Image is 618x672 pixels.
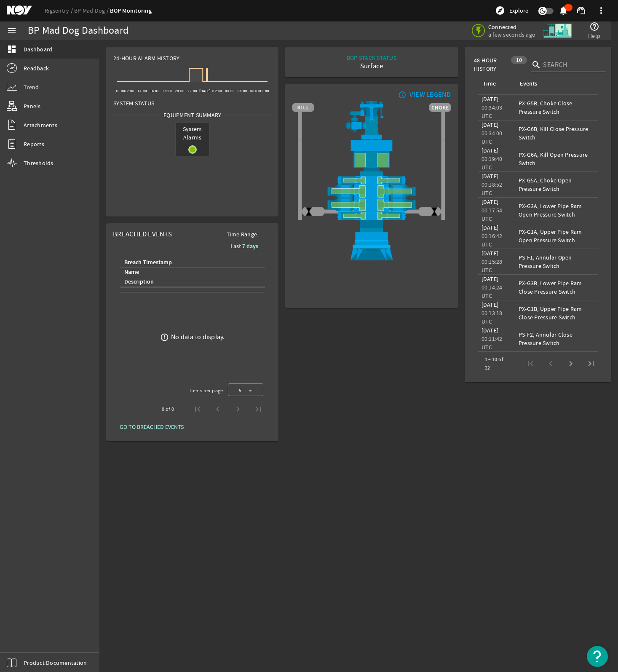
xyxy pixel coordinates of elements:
[482,104,503,120] legacy-datetime-component: 00:34:03 UTC
[482,155,503,171] legacy-datetime-component: 00:19:40 UTC
[113,99,154,107] span: System Status
[576,5,586,16] mat-icon: support_agent
[110,7,152,15] a: BOP Monitoring
[482,147,499,154] legacy-datetime-component: [DATE]
[511,56,527,64] div: 10
[488,31,535,38] span: a few seconds ago
[541,15,573,46] img: Skid.svg
[187,88,197,94] text: 22:00
[347,62,396,70] div: Surface
[24,121,57,129] span: Attachments
[161,111,224,119] span: Equipment Summary
[519,79,591,88] div: Events
[292,185,451,198] img: ShearRamOpen.png
[24,659,87,667] span: Product Documentation
[176,123,209,143] span: System Alarms
[492,4,532,17] button: Explore
[162,88,172,94] text: 18:00
[482,181,503,197] legacy-datetime-component: 00:18:52 UTC
[120,423,184,431] span: GO TO BREACHED EVENTS
[558,5,568,16] mat-icon: notifications
[495,5,505,16] mat-icon: explore
[238,88,247,94] text: 06:00
[292,198,451,212] img: ShearRamOpen.png
[292,176,451,185] img: PipeRamOpen.png
[24,159,54,167] span: Thresholds
[519,176,594,193] div: PX-G5A, Choke Open Pressure Switch
[519,150,594,167] div: PX-G6A, Kill Open Pressure Switch
[292,220,451,260] img: WellheadConnector.png
[199,88,211,94] text: [DATE]
[519,253,594,270] div: PS-F1, Annular Open Pressure Switch
[409,91,451,99] div: VIEW LEGEND
[162,405,174,413] div: 0 of 0
[190,386,225,395] div: Items per page:
[212,88,222,94] text: 02:00
[591,0,611,21] button: more_vert
[482,121,499,129] legacy-datetime-component: [DATE]
[171,333,225,341] div: No data to display.
[124,258,172,267] div: Breach Timestamp
[587,646,608,667] button: Open Resource Center
[137,88,147,94] text: 14:00
[150,88,160,94] text: 16:00
[292,139,451,177] img: UpperAnnularOpen.png
[24,102,41,110] span: Panels
[24,45,52,54] span: Dashboard
[482,129,503,145] legacy-datetime-component: 00:34:00 UTC
[482,206,503,222] legacy-datetime-component: 00:17:54 UTC
[45,7,74,14] a: Rigsentry
[7,26,17,36] mat-icon: menu
[482,327,499,334] legacy-datetime-component: [DATE]
[519,330,594,347] div: PS-F2, Annular Close Pressure Switch
[482,95,499,103] legacy-datetime-component: [DATE]
[113,419,190,434] button: GO TO BREACHED EVENTS
[519,99,594,116] div: PX-G5B, Choke Close Pressure Switch
[113,54,179,62] span: 24-Hour Alarm History
[295,157,305,170] img: TransparentStackSlice.png
[304,207,314,217] img: ValveClose.png
[485,355,507,372] div: 1 – 10 of 22
[160,333,169,342] mat-icon: error_outline
[292,101,451,139] img: RiserAdapter.png
[224,238,265,254] button: Last 7 days
[483,79,496,88] div: Time
[292,212,451,220] img: PipeRamOpen.png
[250,88,260,94] text: 08:00
[347,54,396,62] div: BOP STACK STATUS
[519,202,594,219] div: PX-G3A, Lower Pipe Ram Open Pressure Switch
[124,277,154,286] div: Description
[28,27,128,35] div: BP Mad Dog Dashboard
[123,258,258,267] div: Breach Timestamp
[519,305,594,321] div: PX-G1B, Upper Pipe Ram Close Pressure Switch
[581,353,601,374] button: Last page
[482,224,499,231] legacy-datetime-component: [DATE]
[24,83,39,91] span: Trend
[113,230,172,238] span: Breached Events
[482,284,503,300] legacy-datetime-component: 00:14:24 UTC
[531,60,541,70] i: search
[482,309,503,325] legacy-datetime-component: 00:13:18 UTC
[520,79,537,88] div: Events
[589,21,599,32] mat-icon: help_outline
[7,44,17,54] mat-icon: dashboard
[519,228,594,244] div: PX-G1A, Upper Pipe Ram Open Pressure Switch
[519,279,594,296] div: PX-G3B, Lower Pipe Ram Close Pressure Switch
[396,91,407,98] mat-icon: info_outline
[438,157,448,170] img: TransparentStackSlice.png
[482,275,499,283] legacy-datetime-component: [DATE]
[482,249,499,257] legacy-datetime-component: [DATE]
[482,301,499,308] legacy-datetime-component: [DATE]
[482,198,499,206] legacy-datetime-component: [DATE]
[225,88,235,94] text: 04:00
[488,23,535,31] span: Connected
[124,268,139,277] div: Name
[561,353,581,374] button: Next page
[482,335,503,351] legacy-datetime-component: 00:11:42 UTC
[74,7,110,14] a: BP Mad Dog
[474,56,507,73] span: 48-Hour History
[125,88,134,94] text: 12:00
[260,88,269,94] text: 10:00
[175,88,185,94] text: 20:00
[123,268,258,277] div: Name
